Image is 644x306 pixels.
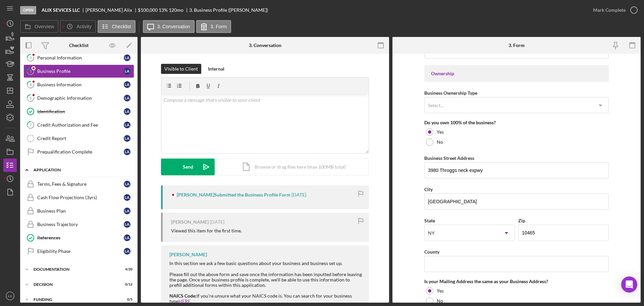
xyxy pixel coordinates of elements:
div: Send [183,159,193,175]
div: Terms, Fees & Signature [37,181,124,187]
div: Visible to Client [164,64,198,74]
div: NY [428,230,435,236]
tspan: 2 [30,55,32,60]
div: 120 mo [169,7,183,13]
a: 5Demographic InformationLA [23,91,134,105]
a: ReferencesLA [23,231,134,245]
div: Business Plan [37,208,124,214]
label: Yes [437,288,444,294]
div: Eligibility Phase [37,249,124,254]
div: Open [20,6,36,14]
div: L A [124,81,130,88]
div: Credit Authorization and Fee [37,122,124,128]
div: Viewed this item for the first time. [171,228,242,233]
div: 13 % [159,7,168,13]
div: L A [124,135,130,142]
text: KD [8,294,12,298]
a: Business TrajectoryLA [23,218,134,231]
div: L A [124,68,130,75]
div: 3. Conversation [249,43,281,48]
span: $100,000 [138,7,158,13]
strong: NAICS Code: [169,293,197,299]
tspan: 5 [30,96,32,100]
a: 2Personal InformationLA [23,51,134,64]
a: Terms, Fees & SignatureLA [23,177,134,191]
b: ALIX SEVICES LLC [42,7,80,13]
label: Yes [437,129,444,135]
div: Documentation [34,267,116,271]
div: L A [124,181,130,187]
div: Checklist [69,43,89,48]
div: Is your Mailing Address the same as your Business Address? [424,279,609,284]
div: Application [34,168,129,172]
a: 4Business InformationLA [23,78,134,91]
div: Personal Information [37,55,124,60]
label: City [424,186,433,192]
a: 3Business ProfileLA [23,64,134,78]
div: 4 / 20 [120,267,132,271]
div: Prequalification Complete [37,149,124,155]
div: L A [124,122,130,128]
div: Funding [34,298,116,302]
a: 7Credit Authorization and FeeLA [23,118,134,132]
time: 2025-09-29 15:56 [210,219,224,225]
div: Ownership [431,71,602,76]
div: Do you own 100% of the business? [424,120,609,125]
div: [PERSON_NAME] [169,252,207,257]
button: Mark Complete [586,3,641,17]
div: L A [124,95,130,101]
div: Identification [37,109,124,114]
div: L A [124,108,130,115]
a: IdentificationLA [23,105,134,118]
div: L A [124,208,130,214]
div: Business Trajectory [37,222,124,227]
a: Prequalification CompleteLA [23,145,134,159]
button: Internal [205,64,228,74]
button: Checklist [98,20,136,33]
tspan: 4 [30,82,32,87]
div: Demographic Information [37,95,124,101]
div: [PERSON_NAME] [171,219,209,225]
a: Eligibility PhaseLA [23,245,134,258]
div: L A [124,221,130,228]
div: L A [124,234,130,241]
div: 3. Form [508,43,525,48]
tspan: 7 [30,123,32,127]
div: 0 / 5 [120,298,132,302]
label: Overview [35,24,54,29]
div: Cash Flow Projections (3yrs) [37,195,124,200]
div: Decision [34,282,116,287]
label: County [424,249,439,255]
a: Credit ReportLA [23,132,134,145]
div: Business Information [37,82,124,87]
label: Activity [76,24,91,29]
button: KD [3,289,17,303]
label: Checklist [112,24,131,29]
label: No [437,139,443,145]
tspan: 3 [30,69,32,73]
div: [PERSON_NAME] Submitted the Business Profile Form [177,192,290,198]
a: Cash Flow Projections (3yrs)LA [23,191,134,204]
div: Open Intercom Messenger [621,276,637,293]
label: 3. Conversation [157,24,190,29]
time: 2025-09-29 16:02 [291,192,306,198]
label: No [437,298,443,304]
label: 3. Form [211,24,227,29]
div: L A [124,248,130,255]
label: Zip [518,218,525,223]
a: Business PlanLA [23,204,134,218]
div: L A [124,54,130,61]
label: Business Street Address [424,155,474,161]
a: HERE [178,298,191,304]
div: 3. Business Profile ([PERSON_NAME]) [189,7,268,13]
div: Mark Complete [593,3,626,17]
button: 3. Conversation [143,20,195,33]
div: L A [124,148,130,155]
div: 0 / 12 [120,282,132,287]
div: References [37,235,124,241]
button: Visible to Client [161,64,201,74]
button: Activity [60,20,96,33]
div: Business Profile [37,69,124,74]
div: Internal [208,64,224,74]
div: L A [124,194,130,201]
